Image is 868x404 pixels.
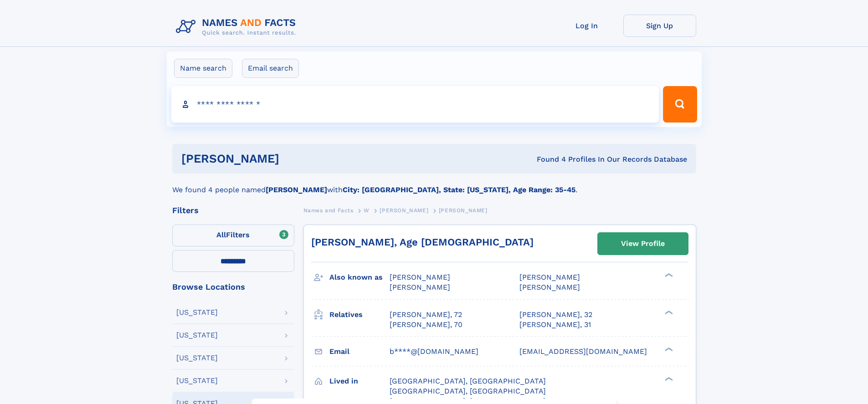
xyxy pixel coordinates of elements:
[329,270,390,285] h3: Also known as
[176,332,218,339] div: [US_STATE]
[172,225,294,246] label: Filters
[364,207,370,214] span: W
[621,233,665,254] div: View Profile
[408,154,687,164] div: Found 4 Profiles In Our Records Database
[663,376,673,382] div: ❯
[519,320,591,330] a: [PERSON_NAME], 31
[172,283,294,291] div: Browse Locations
[390,273,450,281] span: [PERSON_NAME]
[174,59,232,78] label: Name search
[519,273,580,281] span: [PERSON_NAME]
[380,207,428,214] span: [PERSON_NAME]
[390,377,546,385] span: [GEOGRAPHIC_DATA], [GEOGRAPHIC_DATA]
[550,15,623,37] a: Log In
[390,387,546,395] span: [GEOGRAPHIC_DATA], [GEOGRAPHIC_DATA]
[242,59,299,78] label: Email search
[390,283,450,291] span: [PERSON_NAME]
[181,153,408,164] h1: [PERSON_NAME]
[663,309,673,315] div: ❯
[663,346,673,352] div: ❯
[364,205,370,216] a: W
[663,86,697,123] button: Search Button
[176,354,218,362] div: [US_STATE]
[343,185,575,194] b: City: [GEOGRAPHIC_DATA], State: [US_STATE], Age Range: 35-45
[172,174,696,195] div: We found 4 people named with .
[329,307,390,322] h3: Relatives
[216,230,226,239] span: All
[303,205,354,216] a: Names and Facts
[623,15,696,37] a: Sign Up
[390,320,462,330] a: [PERSON_NAME], 70
[176,377,218,384] div: [US_STATE]
[311,236,534,248] a: [PERSON_NAME], Age [DEMOGRAPHIC_DATA]
[519,310,592,320] a: [PERSON_NAME], 32
[171,86,659,123] input: search input
[172,15,303,39] img: Logo Names and Facts
[390,310,462,320] a: [PERSON_NAME], 72
[663,272,673,278] div: ❯
[329,373,390,389] h3: Lived in
[266,185,327,194] b: [PERSON_NAME]
[329,344,390,359] h3: Email
[519,347,647,356] span: [EMAIL_ADDRESS][DOMAIN_NAME]
[172,206,294,215] div: Filters
[439,207,488,214] span: [PERSON_NAME]
[598,233,688,255] a: View Profile
[519,283,580,291] span: [PERSON_NAME]
[380,205,428,216] a: [PERSON_NAME]
[176,309,218,316] div: [US_STATE]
